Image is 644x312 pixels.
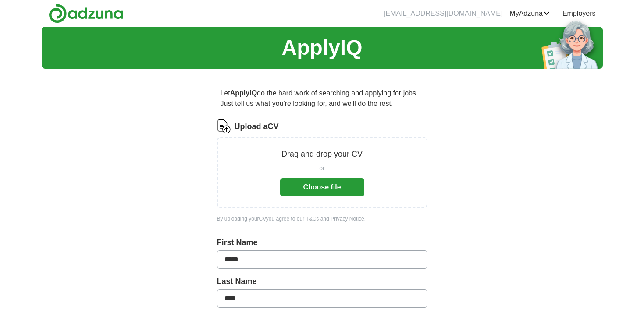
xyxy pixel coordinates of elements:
img: CV Icon [217,119,231,133]
label: First Name [217,237,427,249]
button: Choose file [280,178,364,196]
a: Privacy Notice [331,216,364,222]
span: or [319,164,324,173]
a: MyAdzuna [509,8,550,19]
a: T&Cs [306,216,319,222]
p: Let do the hard work of searching and applying for jobs. Just tell us what you're looking for, an... [217,84,427,112]
label: Last Name [217,276,427,287]
a: Employers [562,8,596,19]
strong: ApplyIQ [230,89,257,97]
h1: ApplyIQ [281,32,362,63]
div: By uploading your CV you agree to our and . [217,215,427,223]
li: [EMAIL_ADDRESS][DOMAIN_NAME] [384,8,502,19]
label: Upload a CV [235,121,279,133]
p: Drag and drop your CV [281,148,363,160]
img: Adzuna logo [49,4,123,23]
